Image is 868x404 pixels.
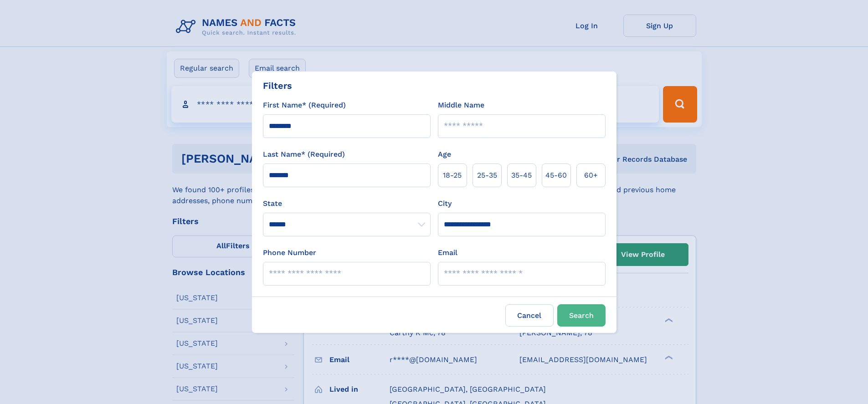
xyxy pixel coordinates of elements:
label: First Name* (Required) [263,100,346,111]
button: Search [557,304,606,327]
label: City [438,198,452,209]
label: Middle Name [438,100,484,111]
label: Cancel [505,304,554,327]
label: Email [438,247,457,258]
span: 35‑45 [511,170,532,181]
label: State [263,198,431,209]
span: 60+ [584,170,598,181]
span: 18‑25 [443,170,462,181]
div: Filters [263,79,292,92]
label: Age [438,149,451,160]
label: Last Name* (Required) [263,149,345,160]
span: 25‑35 [477,170,497,181]
label: Phone Number [263,247,316,258]
span: 45‑60 [545,170,567,181]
